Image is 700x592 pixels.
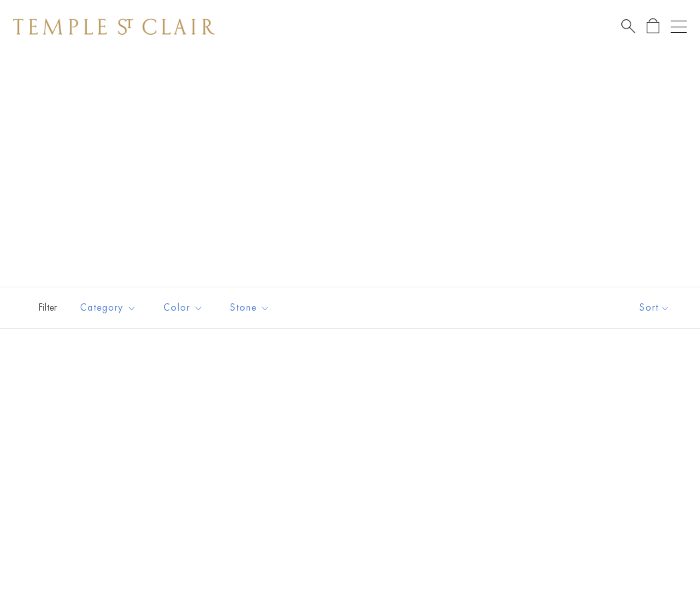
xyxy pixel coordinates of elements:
[609,287,700,328] button: Show sort by
[647,18,659,35] a: Open Shopping Bag
[70,293,147,323] button: Category
[621,18,635,35] a: Search
[153,293,213,323] button: Color
[157,299,213,316] span: Color
[220,293,280,323] button: Stone
[223,299,280,316] span: Stone
[73,299,147,316] span: Category
[671,19,687,35] button: Open navigation
[13,19,215,35] img: Temple St. Clair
